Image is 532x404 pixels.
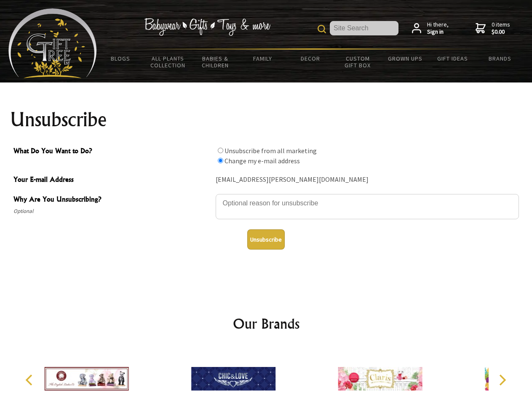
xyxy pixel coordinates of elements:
a: Decor [286,50,334,67]
span: Why Are You Unsubscribing? [13,194,211,206]
img: product search [318,25,326,33]
button: Unsubscribe [247,229,285,250]
a: All Plants Collection [144,50,192,74]
label: Unsubscribe from all marketing [225,146,317,155]
input: What Do You Want to Do? [218,158,223,163]
strong: Sign in [427,28,449,36]
img: Babywear - Gifts - Toys & more [144,18,270,36]
input: What Do You Want to Do? [218,148,223,153]
span: 0 items [492,21,510,36]
a: 0 items$0.00 [476,21,510,36]
textarea: Why Are You Unsubscribing? [216,194,519,219]
a: Babies & Children [192,50,239,74]
a: Family [239,50,287,67]
h1: Unsubscribe [10,109,522,130]
span: What Do You Want to Do? [13,146,211,158]
a: Hi there,Sign in [412,21,449,36]
input: Site Search [330,21,398,35]
a: Grown Ups [381,50,429,67]
strong: $0.00 [492,28,510,36]
label: Change my e-mail address [225,157,300,165]
a: Brands [476,50,524,67]
span: Your E-mail Address [13,174,211,186]
button: Previous [21,371,40,389]
img: Babyware - Gifts - Toys and more... [8,8,97,78]
span: Hi there, [427,21,449,36]
span: Optional [13,206,211,216]
div: [EMAIL_ADDRESS][PERSON_NAME][DOMAIN_NAME] [216,173,519,186]
a: Gift Ideas [429,50,476,67]
a: Custom Gift Box [334,50,382,74]
a: BLOGS [97,50,144,67]
h2: Our Brands [17,314,516,334]
button: Next [493,371,511,389]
